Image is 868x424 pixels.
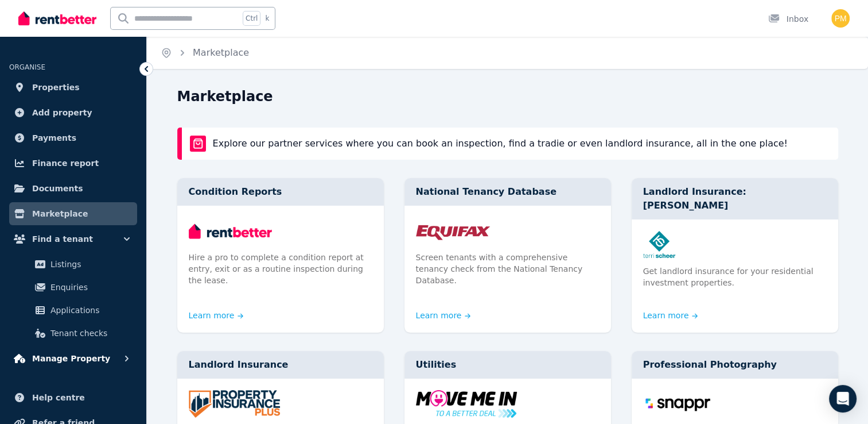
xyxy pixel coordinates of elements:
[9,63,45,71] span: ORGANISE
[32,156,99,170] span: Finance report
[177,178,384,206] div: Condition Reports
[416,310,471,321] a: Learn more
[32,80,80,94] span: Properties
[213,137,788,151] p: Explore our partner services where you can book an inspection, find a tradie or even landlord ins...
[14,276,133,299] a: Enquiries
[768,13,808,25] div: Inbox
[189,217,372,245] img: Condition Reports
[193,47,249,58] a: Marketplace
[9,202,137,225] a: Marketplace
[32,207,88,221] span: Marketplace
[32,131,76,145] span: Payments
[831,9,850,28] img: patrick mariannan
[404,178,611,206] div: National Tenancy Database
[243,11,260,26] span: Ctrl
[177,87,273,106] h1: Marketplace
[147,37,263,69] nav: Breadcrumb
[189,252,372,286] p: Hire a pro to complete a condition report at entry, exit or as a routine inspection during the le...
[18,10,96,27] img: RentBetter
[14,299,133,322] a: Applications
[9,347,137,370] button: Manage Property
[404,351,611,379] div: Utilities
[632,178,838,219] div: Landlord Insurance: [PERSON_NAME]
[643,390,827,418] img: Professional Photography
[643,310,698,321] a: Learn more
[9,228,137,250] button: Find a tenant
[32,106,92,120] span: Add property
[32,182,83,195] span: Documents
[265,14,269,23] span: k
[416,217,600,245] img: National Tenancy Database
[9,76,137,99] a: Properties
[643,265,827,288] p: Get landlord insurance for your residential investment properties.
[177,351,384,379] div: Landlord Insurance
[190,136,206,152] img: rentBetter Marketplace
[32,352,110,365] span: Manage Property
[9,101,137,124] a: Add property
[632,351,838,379] div: Professional Photography
[50,326,128,340] span: Tenant checks
[189,310,244,321] a: Learn more
[9,177,137,200] a: Documents
[14,322,133,345] a: Tenant checks
[9,152,137,175] a: Finance report
[50,280,128,294] span: Enquiries
[829,385,857,413] div: Open Intercom Messenger
[50,257,128,271] span: Listings
[32,391,85,404] span: Help centre
[416,252,600,286] p: Screen tenants with a comprehensive tenancy check from the National Tenancy Database.
[643,231,827,259] img: Landlord Insurance: Terri Scheer
[50,303,128,317] span: Applications
[9,386,137,409] a: Help centre
[14,253,133,276] a: Listings
[189,390,372,418] img: Landlord Insurance
[416,390,600,418] img: Utilities
[32,232,93,246] span: Find a tenant
[9,126,137,149] a: Payments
